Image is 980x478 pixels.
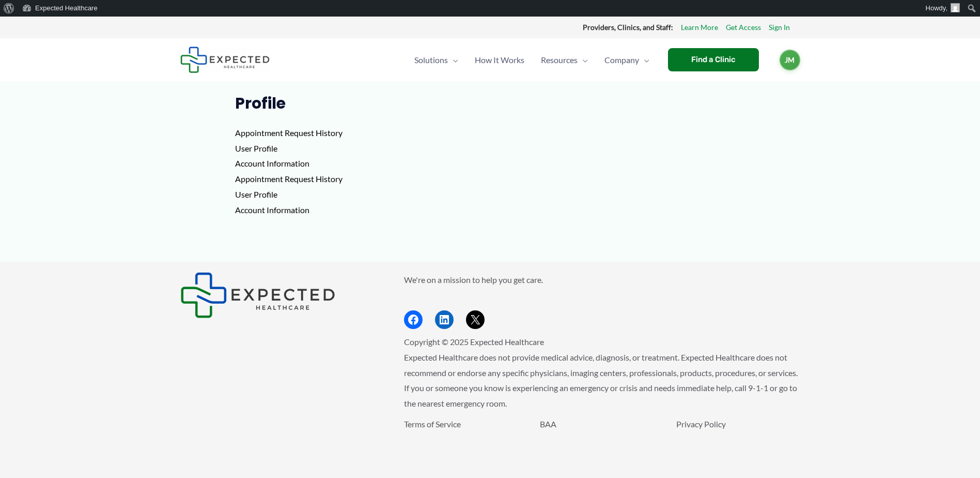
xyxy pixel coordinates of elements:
nav: Primary Site Navigation [406,42,658,78]
a: Learn More [681,21,718,34]
aside: Footer Widget 1 [180,272,378,318]
a: CompanyMenu Toggle [596,42,658,78]
span: Menu Toggle [448,42,458,78]
span: Menu Toggle [578,42,588,78]
img: Expected Healthcare Logo - side, dark font, small [180,47,270,73]
aside: Footer Widget 3 [404,416,800,455]
a: ResourcesMenu Toggle [533,42,596,78]
span: Copyright © 2025 Expected Healthcare [404,337,544,347]
a: Find a Clinic [668,48,759,71]
img: Expected Healthcare Logo - side, dark font, small [180,272,335,318]
span: How It Works [475,42,524,78]
span: Menu Toggle [639,42,649,78]
aside: Footer Widget 2 [404,272,800,330]
span: Company [604,42,639,78]
p: We're on a mission to help you get care. [404,272,800,288]
span: Expected Healthcare does not provide medical advice, diagnosis, or treatment. Expected Healthcare... [404,352,798,408]
a: Sign In [769,21,790,34]
a: Terms of Service [404,419,461,429]
a: SolutionsMenu Toggle [406,42,466,78]
h1: Profile [235,94,745,113]
a: How It Works [466,42,533,78]
span: Solutions [414,42,448,78]
p: Appointment Request History User Profile Account Information Appointment Request History User Pro... [235,125,745,217]
a: Get Access [726,21,761,34]
span: Resources [541,42,578,78]
a: BAA [540,419,556,429]
a: Privacy Policy [676,419,726,429]
a: JM [780,50,800,70]
strong: Providers, Clinics, and Staff: [583,23,673,32]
